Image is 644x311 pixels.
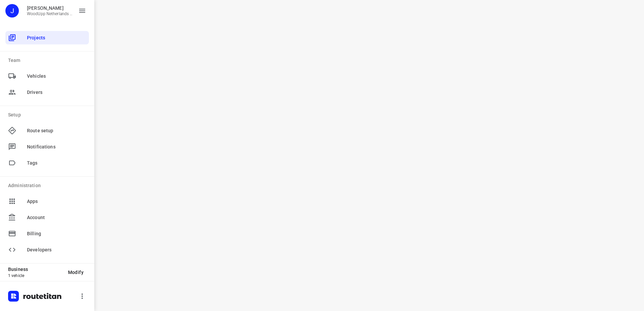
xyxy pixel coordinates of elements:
span: Developers [27,246,86,253]
button: Modify [63,266,89,278]
p: Setup [8,111,89,118]
span: Notifications [27,143,86,150]
span: Apps [27,198,86,205]
span: Route setup [27,127,86,134]
span: Account [27,214,86,221]
div: Notifications [5,140,89,153]
p: Administration [8,182,89,189]
div: Vehicles [5,69,89,83]
div: Route setup [5,124,89,137]
span: Tags [27,160,86,167]
span: Projects [27,34,86,41]
span: Modify [68,270,84,275]
span: Billing [27,230,86,237]
div: Apps [5,195,89,208]
p: Business [8,267,63,272]
span: Vehicles [27,73,86,80]
div: Developers [5,243,89,256]
div: Account [5,211,89,224]
p: 1 vehicle [8,273,63,278]
span: Drivers [27,89,86,96]
div: J [5,4,19,18]
p: Jesper Elenbaas [27,5,73,11]
div: Projects [5,31,89,44]
div: Drivers [5,85,89,99]
div: Billing [5,227,89,240]
p: Team [8,57,89,64]
div: Tags [5,156,89,170]
p: WoodUpp Netherlands B.V. [27,11,73,16]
